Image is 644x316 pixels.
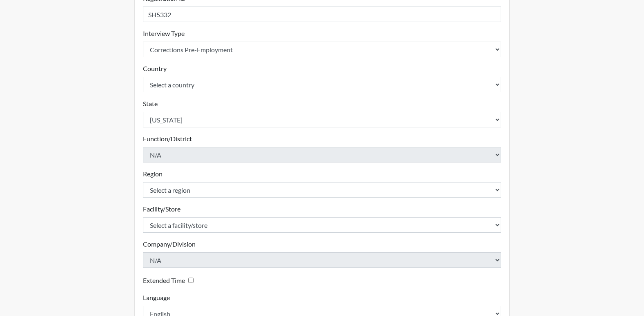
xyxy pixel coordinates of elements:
label: Extended Time [143,276,185,285]
div: Checking this box will provide the interviewee with an accomodation of extra time to answer each ... [143,274,197,286]
label: Company/Division [143,239,196,249]
label: Interview Type [143,29,185,38]
label: State [143,99,158,109]
label: Function/District [143,134,192,144]
label: Region [143,169,163,179]
label: Country [143,64,167,73]
label: Facility/Store [143,204,180,214]
label: Language [143,293,170,303]
input: Insert a Registration ID, which needs to be a unique alphanumeric value for each interviewee [143,7,501,22]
